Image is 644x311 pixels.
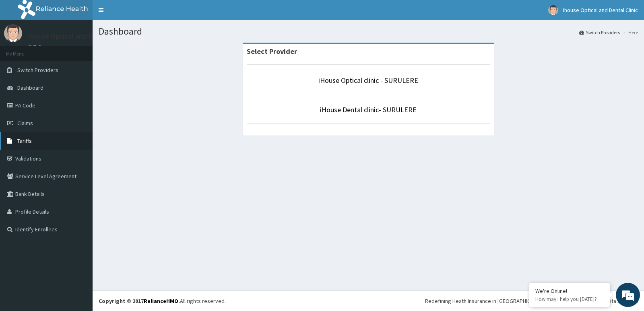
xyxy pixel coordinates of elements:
[99,297,180,305] strong: Copyright © 2017 .
[17,137,32,144] span: Tariffs
[563,6,638,14] span: Ihouse Optical and Dental Clinic
[4,220,153,248] textarea: Type your message and hit 'Enter'
[144,297,178,305] a: RelianceHMO
[535,296,604,303] p: How may I help you today?
[535,287,604,295] div: We're Online!
[47,101,111,183] span: We're online!
[425,297,638,305] div: Redefining Heath Insurance in [GEOGRAPHIC_DATA] using Telemedicine and Data Science!
[247,47,297,56] strong: Select Provider
[318,76,418,85] a: iHouse Optical clinic - SURULERE
[99,26,638,37] h1: Dashboard
[15,40,33,60] img: d_794563401_company_1708531726252_794563401
[548,5,558,15] img: User Image
[17,84,43,91] span: Dashboard
[28,44,47,49] a: Online
[28,33,128,40] p: Ihouse Optical and Dental Clinic
[579,29,620,36] a: Switch Providers
[4,24,22,42] img: User Image
[42,45,135,56] div: Chat with us now
[17,66,58,74] span: Switch Providers
[320,105,417,114] a: iHouse Dental clinic- SURULERE
[132,4,151,23] div: Minimize live chat window
[17,119,33,127] span: Claims
[93,290,644,311] footer: All rights reserved.
[621,29,638,36] li: Here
